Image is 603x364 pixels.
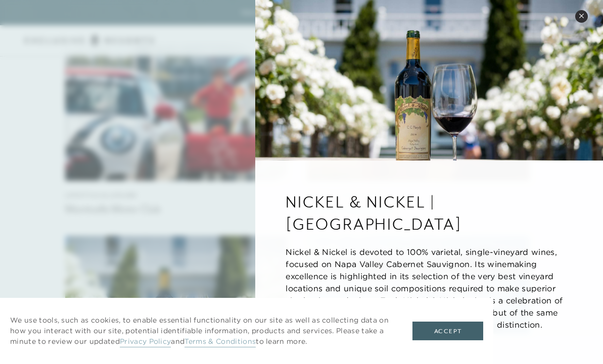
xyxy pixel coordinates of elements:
[286,246,573,331] p: Nickel & Nickel is devoted to 100% varietal, single-vineyard wines, focused on Napa Valley Cabern...
[412,322,483,341] button: Accept
[10,315,392,347] p: We use tools, such as cookies, to enable essential functionality on our site as well as collectin...
[286,191,573,236] h3: Nickel & Nickel | [GEOGRAPHIC_DATA]
[120,337,171,347] a: Privacy Policy
[184,337,256,347] a: Terms & Conditions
